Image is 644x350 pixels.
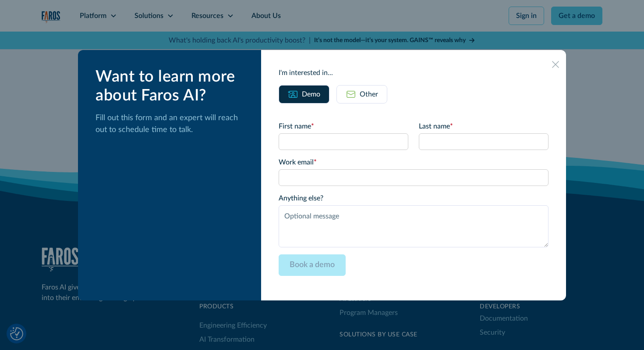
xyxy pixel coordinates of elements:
input: Book a demo [279,254,346,276]
div: Demo [302,89,320,100]
label: Last name [419,121,548,132]
div: Want to learn more about Faros AI? [96,68,247,105]
div: Other [360,89,378,100]
label: Anything else? [279,193,548,204]
p: Fill out this form and an expert will reach out to schedule time to talk. [96,112,247,136]
form: Email Form [279,121,548,283]
label: First name [279,121,408,132]
div: I'm interested in... [279,68,548,78]
label: Work email [279,157,548,168]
